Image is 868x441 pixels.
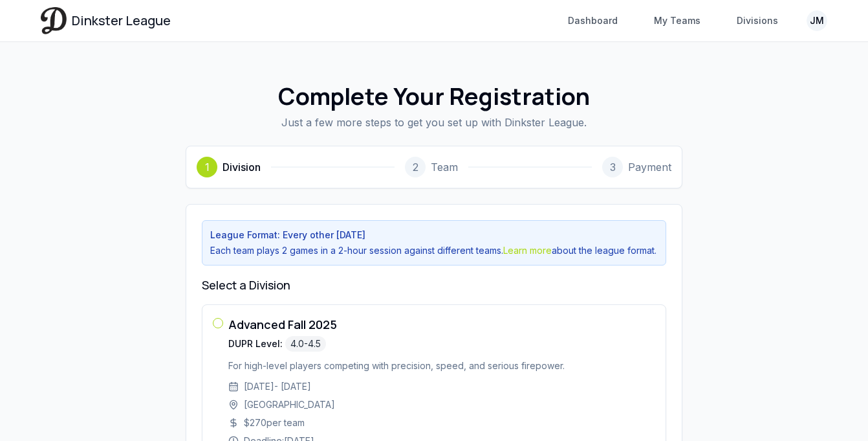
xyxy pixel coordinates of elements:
h1: Complete Your Registration [61,84,807,109]
div: 1 [197,157,217,177]
span: $ 270 per team [244,416,305,429]
span: [DATE] - [DATE] [244,380,311,393]
a: My Teams [646,9,708,32]
a: Dashboard [560,9,625,32]
a: Dinkster League [41,7,171,34]
span: Dinkster League [72,12,171,30]
button: JM [807,10,827,31]
p: League Format: Every other [DATE] [210,229,658,242]
span: 4.0-4.5 [285,336,326,352]
p: Each team plays 2 games in a 2-hour session against different teams. about the league format. [210,244,658,257]
span: Team [431,159,458,175]
div: 2 [405,157,426,177]
span: DUPR Level: [228,337,283,350]
p: For high-level players competing with precision, speed, and serious firepower. [228,359,655,372]
h3: Select a Division [202,276,666,294]
img: Dinkster [41,7,67,34]
span: [GEOGRAPHIC_DATA] [244,398,335,411]
span: Payment [628,159,671,175]
a: Learn more [503,245,552,256]
a: Divisions [729,9,786,32]
span: Division [222,159,261,175]
p: Just a few more steps to get you set up with Dinkster League. [61,115,807,130]
div: 3 [602,157,623,177]
h3: Advanced Fall 2025 [228,315,655,334]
